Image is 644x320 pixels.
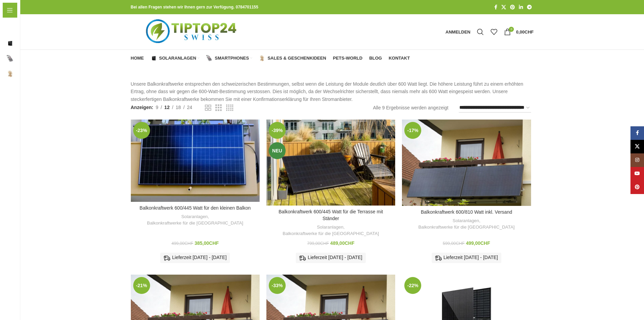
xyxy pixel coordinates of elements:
[140,205,251,211] a: Balkonkraftwerk 600/445 Watt für den kleinen Balkon
[499,3,508,12] a: X Social Link
[164,105,170,110] span: 12
[269,277,286,294] span: -33%
[267,56,326,61] span: Sales & Geschenkideen
[187,105,192,110] span: 24
[389,51,410,65] a: Kontakt
[279,209,383,221] a: Balkonkraftwerk 600/445 Watt für die Terrasse mit Ständer
[7,55,14,62] img: Smartphones
[209,240,219,246] span: CHF
[215,56,249,61] span: Smartphones
[16,6,29,14] span: Menü
[405,218,527,230] div: ,
[283,231,379,237] a: Balkonkraftwerke für die [GEOGRAPHIC_DATA]
[206,55,212,61] img: Smartphones
[153,104,161,111] a: 9
[453,218,479,224] a: Solaranlagen
[474,25,487,39] a: Suche
[432,253,501,263] div: Lieferzeit [DATE] - [DATE]
[466,240,490,246] bdi: 499,00
[269,122,286,139] span: -39%
[7,113,24,126] span: Kontakt
[7,83,32,95] span: Pets-World
[185,104,195,111] a: 24
[206,51,252,65] a: Smartphones
[630,153,644,167] a: Instagram Social Link
[131,5,258,9] strong: Bei allen Fragen stehen wir Ihnen gern zur Verfügung. 0784701155
[630,167,644,180] a: YouTube Social Link
[127,51,413,65] div: Hauptnavigation
[151,55,157,61] img: Solaranlagen
[508,3,517,12] a: Pinterest Social Link
[259,55,265,61] img: Sales & Geschenkideen
[373,104,448,111] p: Alle 9 Ergebnisse werden angezeigt
[333,51,362,65] a: Pets-World
[442,25,474,39] a: Anmelden
[269,142,286,159] span: Neu
[459,103,531,113] select: Shop-Reihenfolge
[215,104,222,112] a: Rasteransicht 3
[333,56,362,61] span: Pets-World
[7,22,20,34] span: Home
[509,27,514,32] span: 0
[156,105,158,110] span: 9
[17,52,47,65] span: Smartphones
[181,214,208,220] a: Solaranlagen
[226,104,233,112] a: Rasteransicht 4
[369,56,382,61] span: Blog
[525,3,534,12] a: Telegram Social Link
[259,51,326,65] a: Sales & Geschenkideen
[270,224,392,237] div: ,
[480,240,490,246] span: CHF
[525,29,534,35] span: CHF
[17,37,47,49] span: Solaranlagen
[402,120,531,206] a: Balkonkraftwerk 600/810 Watt inkl. Versand
[266,120,395,206] a: Balkonkraftwerk 600/445 Watt für die Terrasse mit Ständer
[133,122,150,139] span: -23%
[492,3,499,12] a: Facebook Social Link
[131,14,254,49] img: Tiptop24 Nachhaltige & Faire Produkte
[131,104,153,111] span: Anzeigen
[404,122,421,139] span: -17%
[7,98,17,110] span: Blog
[185,241,193,246] span: CHF
[317,224,343,231] a: Solaranlagen
[330,240,355,246] bdi: 489,00
[421,209,512,215] a: Balkonkraftwerk 600/810 Watt inkl. Versand
[443,241,464,246] bdi: 599,00
[307,241,329,246] bdi: 799,00
[147,220,243,227] a: Balkonkraftwerke für die [GEOGRAPHIC_DATA]
[630,140,644,153] a: X Social Link
[418,224,515,231] a: Balkonkraftwerke für die [GEOGRAPHIC_DATA]
[456,241,464,246] span: CHF
[195,240,219,246] bdi: 385,00
[205,104,211,112] a: Rasteransicht 2
[517,3,525,12] a: LinkedIn Social Link
[17,68,70,80] span: Sales & Geschenkideen
[151,51,200,65] a: Solaranlagen
[369,51,382,65] a: Blog
[133,277,150,294] span: -21%
[320,241,329,246] span: CHF
[345,240,355,246] span: CHF
[131,29,254,34] a: Logo der Website
[446,30,471,34] span: Anmelden
[630,126,644,140] a: Facebook Social Link
[487,25,501,39] div: Meine Wunschliste
[159,56,196,61] span: Solaranlagen
[131,56,144,61] span: Home
[176,105,181,110] span: 18
[171,241,193,246] bdi: 499,00
[516,29,533,35] bdi: 0,00
[630,180,644,194] a: Pinterest Social Link
[7,40,14,47] img: Solaranlagen
[501,25,537,39] a: 0 0,00CHF
[7,70,14,77] img: Sales & Geschenkideen
[389,56,410,61] span: Kontakt
[160,253,230,263] div: Lieferzeit [DATE] - [DATE]
[162,104,172,111] a: 12
[134,214,256,226] div: ,
[296,253,365,263] div: Lieferzeit [DATE] - [DATE]
[131,120,260,202] a: Balkonkraftwerk 600/445 Watt für den kleinen Balkon
[404,277,421,294] span: -22%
